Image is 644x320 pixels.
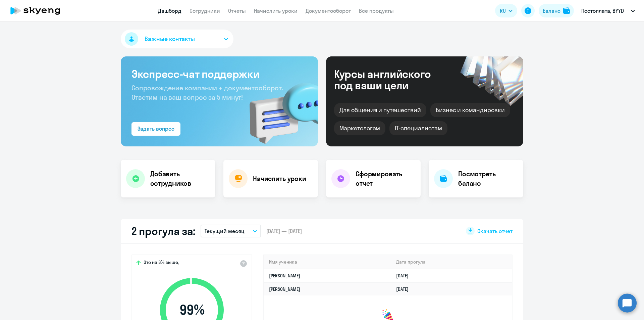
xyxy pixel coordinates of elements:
a: Начислить уроки [254,7,298,14]
a: Документооборот [306,7,351,14]
div: Баланс [543,7,560,15]
button: Балансbalance [539,4,574,17]
h4: Начислить уроки [253,174,306,183]
span: Это на 3% выше, [144,259,179,267]
a: Отчеты [228,7,246,14]
button: Текущий месяц [201,225,261,237]
a: [PERSON_NAME] [269,286,300,292]
h4: Сформировать отчет [356,169,415,188]
button: Постоплата, BYYD [578,3,638,19]
a: [DATE] [396,273,414,279]
th: Дата прогула [391,255,512,269]
div: Задать вопрос [138,125,174,133]
div: Для общения и путешествий [334,103,426,117]
p: Постоплата, BYYD [581,7,624,15]
button: RU [495,4,517,17]
span: RU [500,7,506,15]
a: Сотрудники [190,7,220,14]
h4: Добавить сотрудников [150,169,210,188]
span: Сопровождение компании + документооборот. Ответим на ваш вопрос за 5 минут! [131,84,283,101]
a: Все продукты [359,7,394,14]
div: IT-специалистам [389,121,447,135]
span: [DATE] — [DATE] [266,227,302,235]
p: Текущий месяц [205,227,245,235]
a: [DATE] [396,286,414,292]
button: Задать вопрос [131,122,180,136]
button: Важные контакты [121,30,233,48]
div: Бизнес и командировки [430,103,510,117]
h4: Посмотреть баланс [458,169,518,188]
h3: Экспресс-чат поддержки [131,67,307,81]
span: Важные контакты [145,35,195,43]
img: balance [563,7,570,14]
h2: 2 прогула за: [131,224,195,238]
a: [PERSON_NAME] [269,273,300,279]
div: Курсы английского под ваши цели [334,68,449,91]
span: Скачать отчет [477,227,513,235]
th: Имя ученика [264,255,391,269]
a: Дашборд [158,7,181,14]
div: Маркетологам [334,121,385,135]
img: bg-img [240,71,318,146]
span: 99 % [153,302,230,318]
